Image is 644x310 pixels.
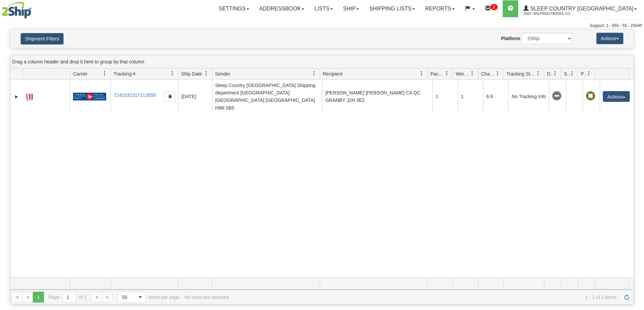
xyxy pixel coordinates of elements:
label: Platform [501,35,520,42]
a: Charge filter column settings [492,68,503,79]
a: Carrier filter column settings [99,68,111,79]
span: Page sizes drop down [118,291,146,303]
a: Expand [13,93,20,100]
a: Tracking Status filter column settings [532,68,544,79]
span: Ship Date [181,71,202,77]
button: Copy to clipboard [164,91,175,102]
a: Delivery Status filter column settings [549,68,561,79]
span: select [135,292,146,303]
span: Carrier [73,71,88,77]
img: 20 - Canada Post [73,92,106,101]
a: Sender filter column settings [308,68,320,79]
button: Shipment Filters [21,33,64,45]
span: Weight [456,71,470,77]
span: Sleep Country [GEOGRAPHIC_DATA] [529,6,634,11]
a: Tracking # filter column settings [167,68,178,79]
span: 1 - 1 of 1 items [234,294,617,300]
a: Shipping lists [364,0,420,17]
td: 6.9 [483,80,508,114]
a: Weight filter column settings [467,68,478,79]
input: Page 1 [63,292,76,303]
a: Pickup Status filter column settings [583,68,595,79]
sup: 2 [491,4,498,10]
span: 2044 / Wilfried.Passee-Coutrin [523,10,574,17]
a: Settings [214,0,254,17]
span: No Tracking Info [552,91,562,101]
a: 7241032317113856 [114,92,156,98]
a: Ship [338,0,364,17]
a: Reports [420,0,460,17]
span: Shipment Issues [564,71,570,77]
span: Charge [481,71,495,77]
a: Label [26,91,33,102]
span: Pickup Status [581,71,587,77]
td: Sleep Country [GEOGRAPHIC_DATA] Shipping department [GEOGRAPHIC_DATA] [GEOGRAPHIC_DATA] [GEOGRAPH... [212,80,322,114]
a: 2 [480,0,503,17]
span: items per page [118,291,180,303]
a: Sleep Country [GEOGRAPHIC_DATA] 2044 / Wilfried.Passee-Coutrin [518,0,642,17]
a: Addressbook [254,0,310,17]
td: [DATE] [178,80,212,114]
div: grid grouping header [10,55,634,68]
div: Support: 1 - 855 - 55 - 2SHIP [2,23,642,29]
div: No rows are selected [185,294,229,300]
a: Refresh [621,292,632,303]
button: Actions [596,33,623,44]
img: logo2044.jpg [2,2,31,19]
button: Actions [603,91,630,102]
td: 1 [458,80,483,114]
span: Tracking # [114,71,136,77]
span: Tracking Status [506,71,536,77]
span: Packages [430,71,445,77]
span: Delivery Status [547,71,553,77]
span: Sender [215,71,230,77]
a: Packages filter column settings [441,68,453,79]
a: Recipient filter column settings [416,68,427,79]
span: Recipient [323,71,342,77]
td: No Tracking Info [508,80,549,114]
iframe: chat widget [628,120,643,189]
td: 1 [432,80,458,114]
a: Ship Date filter column settings [200,68,212,79]
span: Page of 1 [49,291,87,303]
td: [PERSON_NAME] [PERSON_NAME] CA QC GRANBY J2H 3E2 [322,80,432,114]
span: 50 [122,294,131,301]
span: Page 1 [33,292,44,303]
span: Pickup Not Assigned [586,91,595,101]
a: Shipment Issues filter column settings [566,68,578,79]
a: Lists [309,0,338,17]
